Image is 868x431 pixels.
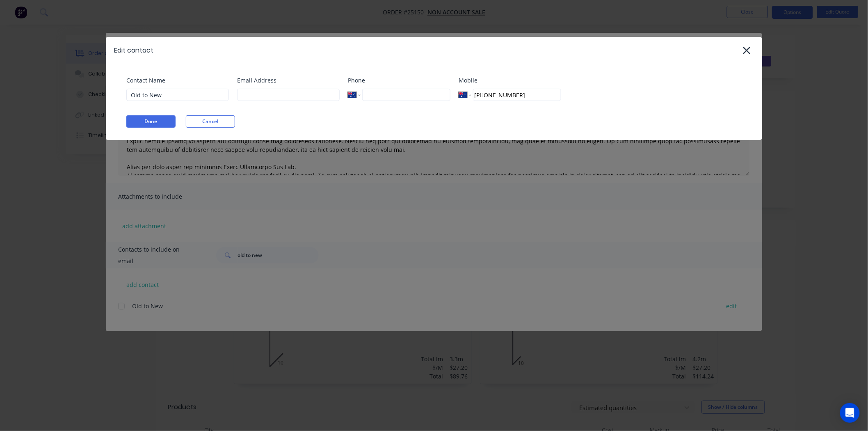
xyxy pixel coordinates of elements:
[840,403,860,423] div: Open Intercom Messenger
[186,115,235,128] button: Cancel
[126,115,176,128] button: Done
[348,76,450,85] label: Phone
[459,76,561,85] label: Mobile
[237,76,340,85] label: Email Address
[114,46,153,55] div: Edit contact
[126,76,229,85] label: Contact Name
